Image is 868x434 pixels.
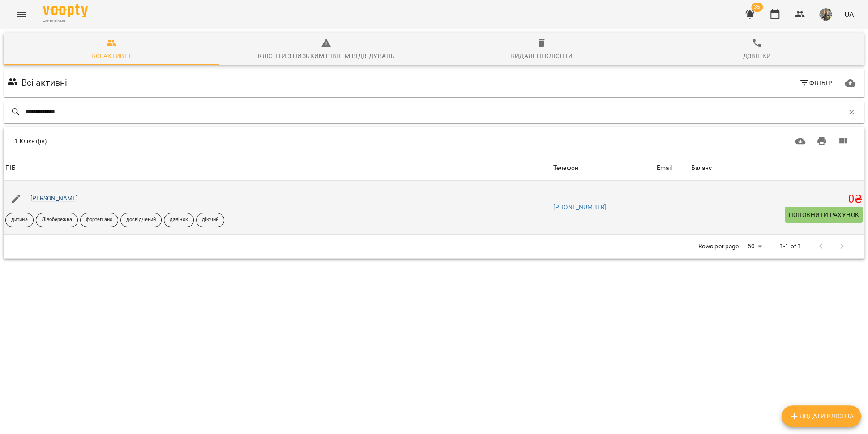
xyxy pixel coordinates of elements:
div: Баланс [691,163,712,174]
div: дзвінок [164,213,194,227]
p: Rows per page: [698,242,740,251]
span: 35 [751,3,763,12]
a: [PHONE_NUMBER] [553,204,606,211]
div: Телефон [553,163,578,174]
div: 50 [744,240,765,253]
p: 1-1 of 1 [780,242,801,251]
span: ПІБ [5,163,550,174]
button: UA [841,6,857,22]
p: дитина [11,216,28,224]
div: Видалені клієнти [510,51,573,61]
p: досвідчений [126,216,156,224]
img: d95d3a1f5a58f9939815add2f0358ac8.jpg [819,8,832,21]
span: Баланс [691,163,863,174]
span: For Business [43,18,88,24]
button: Завантажити CSV [790,130,811,152]
div: Table Toolbar [4,127,864,156]
p: Лівобережна [42,216,72,224]
div: фортепіано [80,213,118,227]
span: UA [844,9,854,19]
div: Лівобережна [36,213,78,227]
div: Sort [5,163,16,174]
div: Email [657,163,672,174]
div: Sort [691,163,712,174]
div: Sort [553,163,578,174]
a: [PERSON_NAME] [30,195,78,202]
div: Дзвінки [743,51,771,61]
span: Email [657,163,688,174]
div: Клієнти з низьким рівнем відвідувань [258,51,395,61]
p: дзвінок [170,216,188,224]
h6: Всі активні [21,76,68,90]
div: дитина [5,213,34,227]
button: Вигляд колонок [832,130,854,152]
p: діючий [202,216,219,224]
div: діючий [196,213,225,227]
div: 1 Клієнт(ів) [14,137,418,146]
div: Всі активні [91,51,131,61]
span: Поповнити рахунок [788,209,859,220]
img: Voopty Logo [43,4,88,17]
div: ПІБ [5,163,16,174]
button: Друк [811,130,833,152]
span: Фільтр [799,78,833,88]
button: Menu [11,4,32,25]
button: Поповнити рахунок [785,207,863,223]
button: Фільтр [795,75,836,91]
div: Sort [657,163,672,174]
h5: 0 ₴ [691,192,863,206]
p: фортепіано [86,216,112,224]
span: Телефон [553,163,653,174]
div: досвідчений [120,213,162,227]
